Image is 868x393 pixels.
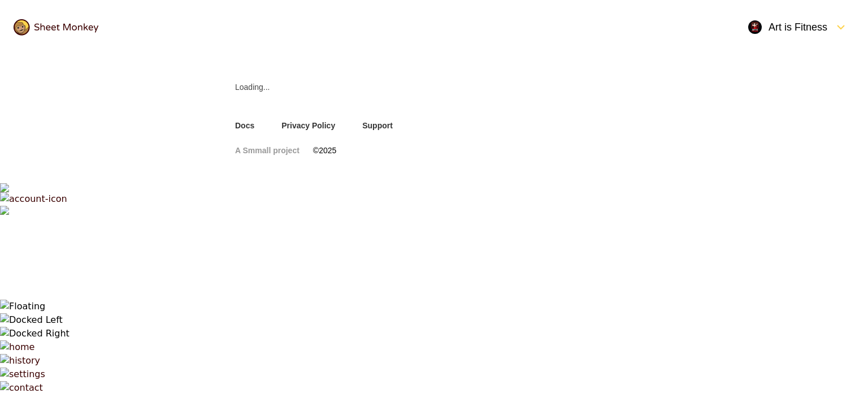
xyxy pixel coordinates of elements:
div: Art is Fitness [748,20,827,34]
a: Docs [235,120,254,131]
a: Support [362,120,393,131]
img: logo@2x.png [14,19,98,36]
div: Loading... [235,81,633,93]
span: © 2025 [313,145,336,156]
svg: FormDown [834,20,848,34]
a: A Smmall project [235,145,300,156]
a: Privacy Policy [281,120,335,131]
button: Open Menu [741,14,854,41]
